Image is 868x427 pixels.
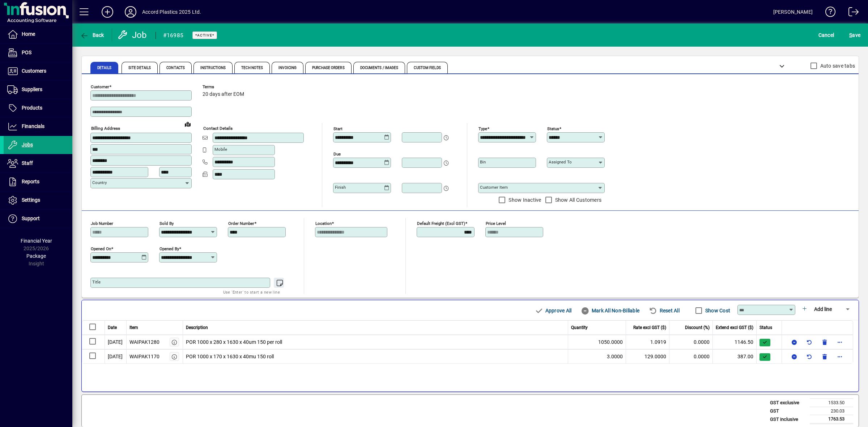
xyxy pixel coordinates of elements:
[532,304,574,317] button: Approve All
[97,66,111,70] span: Details
[108,324,117,331] span: Date
[810,399,853,407] td: 1533.50
[22,160,33,166] span: Staff
[22,197,40,203] span: Settings
[214,147,227,152] mat-label: Mobile
[91,221,113,226] mat-label: Job number
[704,307,730,314] label: Show Cost
[129,338,159,346] div: WAIPAK1280
[22,86,42,92] span: Suppliers
[759,324,772,331] span: Status
[4,118,72,136] a: Financials
[669,335,713,349] td: 0.0000
[159,221,174,226] mat-label: Sold by
[810,407,853,415] td: 230.03
[200,66,226,70] span: Instructions
[414,66,441,70] span: Custom Fields
[335,185,346,190] mat-label: Finish
[480,159,486,165] mat-label: Bin
[203,85,246,89] span: Terms
[96,5,119,18] button: Add
[819,62,855,69] label: Auto save tabs
[278,66,297,70] span: Invoicing
[847,29,862,42] button: Save
[766,415,810,424] td: GST inclusive
[4,81,72,99] a: Suppliers
[22,215,40,221] span: Support
[186,324,208,331] span: Description
[4,210,72,228] a: Support
[581,305,639,316] span: Mark All Non-Billable
[22,179,39,184] span: Reports
[417,221,465,226] mat-label: Default Freight (excl GST)
[766,407,810,415] td: GST
[333,151,341,157] mat-label: Due
[571,324,588,331] span: Quantity
[507,196,541,204] label: Show Inactive
[478,126,487,131] mat-label: Type
[649,305,680,316] span: Reset All
[766,399,810,407] td: GST exclusive
[820,1,836,25] a: Knowledge Base
[818,29,834,41] span: Cancel
[810,415,853,424] td: 1763.53
[72,29,112,42] app-page-header-button: Back
[549,159,572,165] mat-label: Assigned to
[22,50,31,55] span: POS
[163,30,184,41] div: #16985
[814,306,832,312] span: Add line
[92,279,101,285] mat-label: Title
[685,324,710,331] span: Discount (%)
[22,68,46,74] span: Customers
[21,238,52,244] span: Financial Year
[22,142,33,148] span: Jobs
[633,324,666,331] span: Rate excl GST ($)
[849,29,860,41] span: ave
[203,91,244,97] span: 20 days after EOM
[92,180,107,185] mat-label: Country
[4,191,72,209] a: Settings
[129,324,138,331] span: Item
[80,32,104,38] span: Back
[834,336,846,348] button: More options
[223,288,280,296] mat-hint: Use 'Enter' to start a new line
[315,221,332,226] mat-label: Location
[333,126,342,131] mat-label: Start
[626,349,669,364] td: 129.0000
[312,66,345,70] span: Purchase Orders
[4,25,72,43] a: Home
[166,66,185,70] span: Contacts
[128,66,151,70] span: Site Details
[4,44,72,62] a: POS
[669,349,713,364] td: 0.0000
[118,29,148,41] div: Job
[142,6,201,18] div: Accord Plastics 2025 Ltd.
[228,221,254,226] mat-label: Order number
[626,335,669,349] td: 1.0919
[129,353,159,360] div: WAIPAK1170
[26,253,46,259] span: Package
[547,126,559,131] mat-label: Status
[578,304,642,317] button: Mark All Non-Billable
[91,246,111,251] mat-label: Opened On
[4,154,72,172] a: Staff
[486,221,506,226] mat-label: Price Level
[4,62,72,80] a: Customers
[480,185,508,190] mat-label: Customer Item
[598,338,623,346] span: 1050.0000
[105,335,127,349] td: [DATE]
[4,99,72,117] a: Products
[713,335,757,349] td: 1146.50
[834,351,846,362] button: More options
[78,29,106,42] button: Back
[22,31,35,37] span: Home
[646,304,682,317] button: Reset All
[773,6,813,18] div: [PERSON_NAME]
[849,32,852,38] span: S
[182,118,193,130] a: View on map
[22,105,42,111] span: Products
[535,305,571,316] span: Approve All
[159,246,179,251] mat-label: Opened by
[183,335,569,349] td: POR 1000 x 280 x 1630 x 40um 150 per roll
[843,1,859,25] a: Logout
